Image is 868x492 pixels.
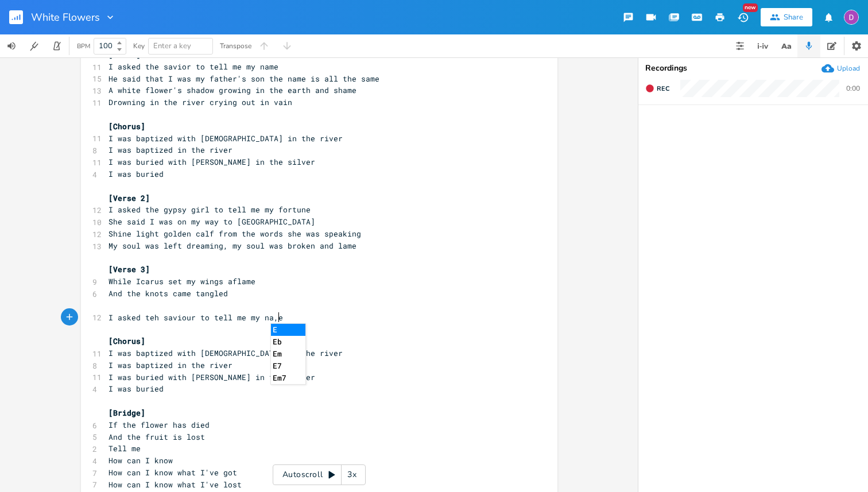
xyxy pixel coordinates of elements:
span: How can I know [108,455,173,466]
span: Enter a key [153,41,191,51]
span: Rec [657,84,669,93]
span: [Bridge] [108,408,145,418]
span: I asked the savior to tell me my name [108,61,278,72]
button: Upload [821,62,860,75]
button: Rec [641,79,674,98]
span: Drowning in the river crying out in vain [108,97,292,107]
span: She said I was on my way to [GEOGRAPHIC_DATA] [108,216,315,227]
button: Share [761,8,812,26]
span: I was buried [108,169,164,179]
span: He said that I was my father's son the name is all the same [108,73,379,84]
span: My soul was left dreaming, my soul was broken and lame [108,241,356,251]
span: A white flower's shadow growing in the earth and shame [108,85,356,95]
div: 3x [342,464,362,485]
span: How can I know what I've lost [108,479,242,490]
span: I was baptized with [DEMOGRAPHIC_DATA] in the river [108,348,343,358]
span: Tell me [108,443,141,454]
span: I was baptized in the river [108,360,232,370]
span: If the flower has died [108,420,210,430]
li: Eb [271,336,305,348]
img: Dylan [844,10,859,25]
div: Transpose [220,42,251,49]
span: White Flowers [31,12,100,22]
span: [Chorus] [108,121,145,131]
li: E [271,324,305,336]
li: Em [271,348,305,360]
div: Share [784,12,803,22]
span: I asked teh saviour to tell me my na,e [108,312,283,323]
span: I was baptized with [DEMOGRAPHIC_DATA] in the river [108,133,343,144]
span: And the fruit is lost [108,432,205,442]
span: [Verse 2] [108,193,150,203]
li: Em7 [271,372,305,384]
div: Key [133,42,145,49]
span: I was buried [108,383,164,394]
div: New [743,3,758,12]
div: Recordings [645,64,861,72]
span: While Icarus set my wings aflame [108,276,255,286]
span: And the knots came tangled [108,288,228,299]
button: New [731,7,754,28]
div: Upload [837,64,860,73]
div: Autoscroll [273,464,366,485]
div: BPM [77,43,90,49]
span: [Chorus] [108,336,145,346]
span: I was buried with [PERSON_NAME] in the silver [108,372,315,382]
span: How can I know what I've got [108,467,237,478]
li: E7 [271,360,305,372]
span: I was buried with [PERSON_NAME] in the silver [108,157,315,167]
div: 0:00 [846,85,860,92]
span: I asked the gypsy girl to tell me my fortune [108,204,311,215]
span: [Verse 3] [108,264,150,274]
span: Shine light golden calf from the words she was speaking [108,228,361,239]
span: I was baptized in the river [108,145,232,155]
